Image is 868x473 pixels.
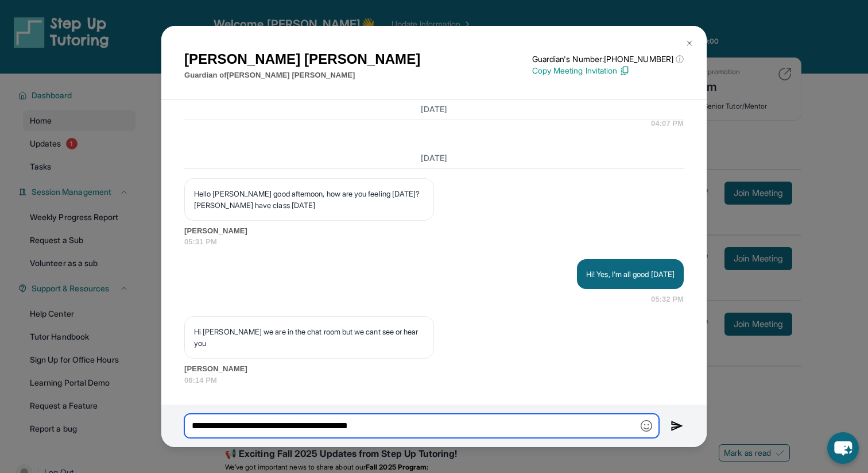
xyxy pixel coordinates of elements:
[184,363,684,375] span: [PERSON_NAME]
[586,268,675,280] p: Hi! Yes, I'm all good [DATE]
[194,188,424,211] p: Hello [PERSON_NAME] good afternoon, how are you feeling [DATE]? [PERSON_NAME] have class [DATE]
[184,103,684,115] h3: [DATE]
[184,152,684,164] h3: [DATE]
[685,39,694,48] img: Close Icon
[532,65,684,76] p: Copy Meeting Invitation
[671,419,684,433] img: Send icon
[184,236,684,248] span: 05:31 PM
[184,70,420,81] p: Guardian of [PERSON_NAME] [PERSON_NAME]
[619,66,630,76] img: Copy Icon
[184,225,684,237] span: [PERSON_NAME]
[194,326,424,349] p: Hi [PERSON_NAME] we are in the chat room but we cant see or hear you
[651,294,684,305] span: 05:32 PM
[184,375,684,386] span: 06:14 PM
[184,49,420,70] h1: [PERSON_NAME] [PERSON_NAME]
[641,420,652,432] img: Emoji
[827,432,859,464] button: chat-button
[676,53,684,65] span: ⓘ
[651,118,684,129] span: 04:07 PM
[532,53,684,65] p: Guardian's Number: [PHONE_NUMBER]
